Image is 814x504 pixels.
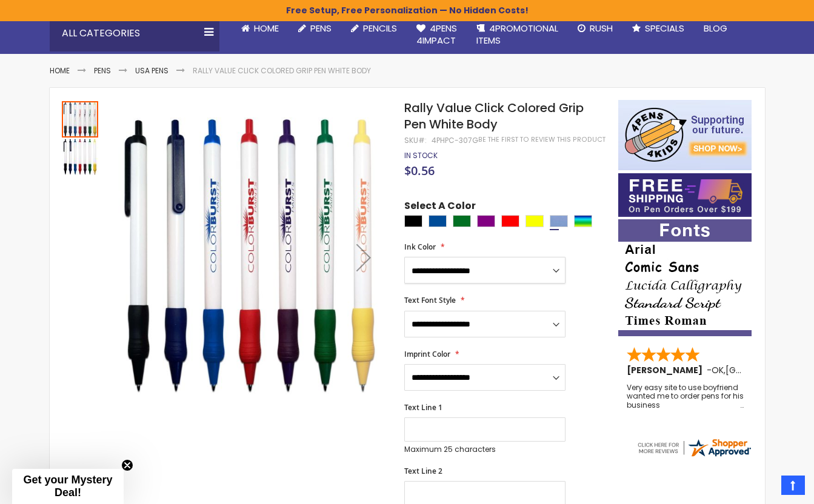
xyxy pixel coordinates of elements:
[289,15,341,42] a: Pens
[363,22,397,35] span: Pencils
[23,474,112,499] span: Get your Mystery Deal!
[341,15,407,42] a: Pencils
[636,451,752,461] a: 4pens.com certificate URL
[404,295,456,305] span: Text Font Style
[50,15,219,51] div: All Categories
[467,15,568,55] a: 4PROMOTIONALITEMS
[574,215,592,227] div: Assorted
[310,22,332,35] span: Pens
[636,437,752,459] img: 4pens.com widget logo
[712,364,724,376] span: OK
[622,15,694,42] a: Specials
[404,466,442,476] span: Text Line 2
[618,173,752,217] img: Free shipping on orders over $199
[525,215,544,227] div: Yellow
[404,445,565,454] p: Maximum 25 characters
[94,65,111,76] a: Pens
[404,99,584,133] span: Rally Value Click Colored Grip Pen White Body
[404,162,435,179] span: $0.56
[62,139,98,175] img: Rally Value Click Colored Grip Pen White Body
[645,22,684,35] span: Specials
[404,349,450,359] span: Imprint Color
[501,215,519,227] div: Red
[407,15,467,55] a: 4Pens4impact
[590,22,613,35] span: Rush
[618,219,752,336] img: font-personalization-examples
[453,215,471,227] div: Green
[62,138,98,175] div: Rally Value Click Colored Grip Pen White Body
[618,100,752,170] img: 4pens 4 kids
[714,471,814,504] iframe: Google Customer Reviews
[404,402,442,413] span: Text Line 1
[112,118,389,394] img: Rally Value Click Colored Grip Pen White Body
[193,66,371,76] li: Rally Value Click Colored Grip Pen White Body
[694,15,737,42] a: Blog
[627,383,744,409] div: Very easy site to use boyfriend wanted me to order pens for his business
[627,364,707,376] span: [PERSON_NAME]
[477,215,495,227] div: Purple
[12,469,124,504] div: Get your Mystery Deal!Close teaser
[404,135,427,145] strong: SKU
[339,100,388,414] div: Next
[404,215,422,227] div: Black
[704,22,727,35] span: Blog
[429,215,447,227] div: Dark Blue
[432,136,478,145] div: 4PHPC-307G
[121,459,133,471] button: Close teaser
[568,15,622,42] a: Rush
[550,215,568,227] div: Pacific Blue
[232,15,289,42] a: Home
[404,242,436,252] span: Ink Color
[62,100,99,138] div: Rally Value Click Colored Grip Pen White Body
[478,135,605,144] a: Be the first to review this product
[404,199,476,216] span: Select A Color
[476,22,558,47] span: 4PROMOTIONAL ITEMS
[50,65,70,76] a: Home
[404,150,438,161] span: In stock
[254,22,279,35] span: Home
[416,22,457,47] span: 4Pens 4impact
[135,65,168,76] a: USA Pens
[404,151,438,161] div: Availability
